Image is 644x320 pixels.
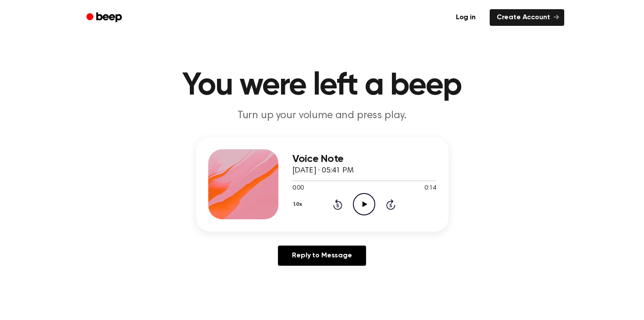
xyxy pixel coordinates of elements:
[292,153,436,165] h3: Voice Note
[424,184,436,193] span: 0:14
[278,246,366,266] a: Reply to Message
[80,9,130,26] a: Beep
[98,70,547,102] h1: You were left a beep
[292,184,304,193] span: 0:00
[292,167,354,175] span: [DATE] · 05:41 PM
[447,7,484,28] a: Log in
[490,9,564,26] a: Create Account
[292,197,306,212] button: 1.0x
[154,109,491,123] p: Turn up your volume and press play.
